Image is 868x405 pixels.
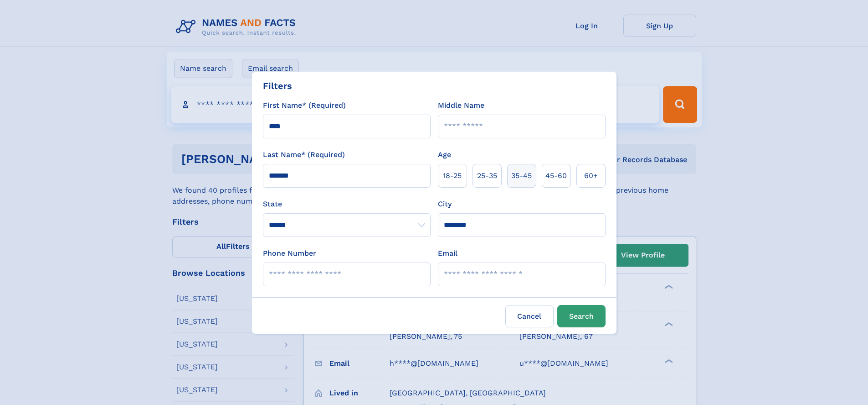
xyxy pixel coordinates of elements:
span: 60+ [584,170,598,181]
span: 18‑25 [443,170,462,181]
label: Phone Number [263,248,316,259]
span: 45‑60 [545,170,567,181]
label: Email [438,248,457,259]
label: Cancel [505,305,554,327]
label: Last Name* (Required) [263,149,345,160]
label: State [263,199,431,210]
label: City [438,199,452,210]
label: Middle Name [438,100,484,111]
div: Filters [263,79,292,93]
span: 25‑35 [477,170,497,181]
button: Search [557,305,606,327]
label: First Name* (Required) [263,100,346,111]
span: 35‑45 [511,170,532,181]
label: Age [438,149,451,160]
